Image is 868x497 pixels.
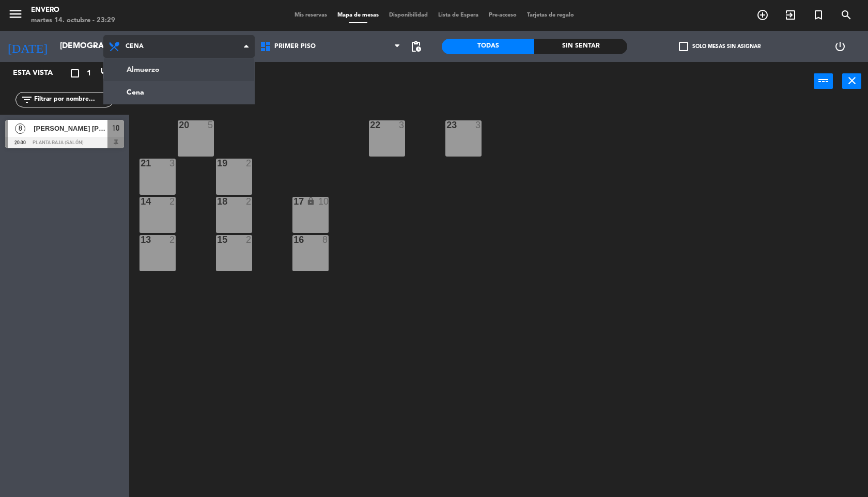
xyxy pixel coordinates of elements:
[141,159,141,168] div: 21
[834,40,846,53] i: power_settings_new
[274,43,316,50] span: Primer Piso
[306,197,315,206] i: lock
[332,12,384,18] span: Mapa de mesas
[293,197,294,206] div: 17
[34,123,107,134] span: [PERSON_NAME] [PERSON_NAME]
[141,235,141,244] div: 13
[842,73,861,89] button: close
[814,73,833,89] button: power_input
[679,42,688,51] span: check_box_outline_blank
[169,235,176,244] div: 2
[104,58,254,81] a: Almuerzo
[846,74,858,87] i: close
[169,159,176,168] div: 3
[756,9,769,21] i: add_circle_outline
[812,9,825,21] i: turned_in_not
[246,197,252,206] div: 2
[21,94,33,106] i: filter_list
[217,235,218,244] div: 15
[840,9,853,21] i: search
[410,40,422,53] span: pending_actions
[322,235,329,244] div: 8
[8,6,23,22] i: menu
[433,12,484,18] span: Lista de Espera
[246,159,252,168] div: 2
[217,197,218,206] div: 18
[208,120,214,130] div: 5
[446,120,447,130] div: 23
[246,235,252,244] div: 2
[8,6,23,25] button: menu
[217,159,218,168] div: 19
[31,5,115,15] div: Envero
[784,9,797,21] i: exit_to_app
[31,15,115,26] div: martes 14. octubre - 23:29
[126,43,144,50] span: Cena
[169,197,176,206] div: 2
[384,12,433,18] span: Disponibilidad
[679,42,761,51] label: Solo mesas sin asignar
[87,68,91,80] span: 1
[33,94,113,105] input: Filtrar por nombre...
[484,12,522,18] span: Pre-acceso
[88,40,101,53] i: arrow_drop_down
[522,12,579,18] span: Tarjetas de regalo
[442,39,534,54] div: Todas
[289,12,332,18] span: Mis reservas
[293,235,294,244] div: 16
[141,197,141,206] div: 14
[817,74,830,87] i: power_input
[104,81,254,104] a: Cena
[112,122,119,134] span: 10
[5,67,74,80] div: Esta vista
[69,67,81,80] i: crop_square
[534,39,627,54] div: Sin sentar
[399,120,405,130] div: 3
[15,123,25,134] span: 8
[100,67,112,80] i: restaurant
[318,197,329,206] div: 10
[475,120,482,130] div: 3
